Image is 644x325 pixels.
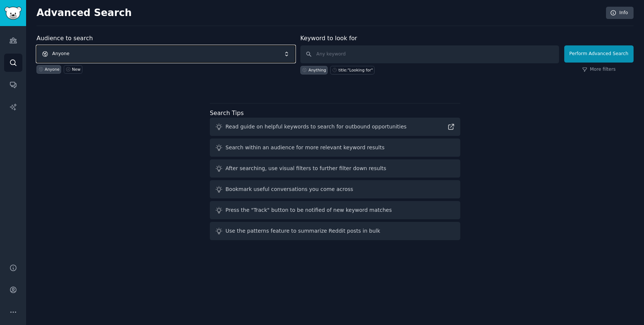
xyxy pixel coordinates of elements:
[4,7,22,20] img: GummySearch logo
[37,35,93,42] label: Audience to search
[338,67,373,73] div: title:"Looking for"
[45,67,60,72] div: Anyone
[210,109,244,117] label: Search Tips
[225,227,380,235] div: Use the patterns feature to summarize Reddit posts in bulk
[64,65,82,74] a: New
[564,45,634,63] button: Perform Advanced Search
[225,144,385,152] div: Search within an audience for more relevant keyword results
[309,67,326,73] div: Anything
[37,45,295,63] button: Anyone
[606,7,634,19] a: Info
[225,185,353,193] div: Bookmark useful conversations you come across
[300,45,559,63] input: Any keyword
[225,206,392,214] div: Press the "Track" button to be notified of new keyword matches
[72,67,80,72] div: New
[300,35,357,42] label: Keyword to look for
[225,165,386,172] div: After searching, use visual filters to further filter down results
[225,123,407,131] div: Read guide on helpful keywords to search for outbound opportunities
[37,7,602,19] h2: Advanced Search
[582,66,616,73] a: More filters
